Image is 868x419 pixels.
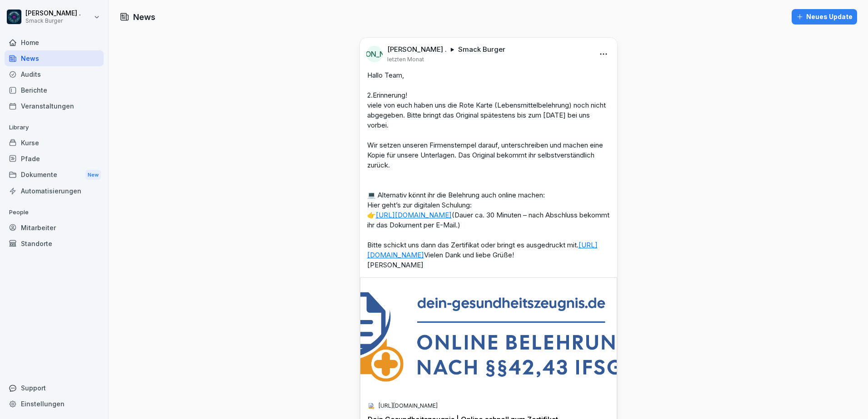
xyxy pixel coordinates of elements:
a: News [5,50,104,66]
p: Hallo Team, 2.Erinnerung! viele von euch haben uns die Rote Karte (Lebensmittelbelehrung) noch ni... [367,70,610,270]
a: Audits [5,66,104,82]
a: Einstellungen [5,396,104,412]
h1: News [133,11,155,23]
a: [URL][DOMAIN_NAME] [376,211,452,219]
div: [PERSON_NAME] [366,46,383,62]
img: favicon-dein-gesundheitszeugnis.png [368,402,375,409]
p: Smack Burger [25,18,81,24]
a: Pfade [5,151,104,167]
div: Neues Update [796,12,853,22]
p: [PERSON_NAME] . [25,10,81,17]
a: Mitarbeiter [5,220,104,236]
div: Dokumente [5,167,104,183]
a: Veranstaltungen [5,98,104,114]
div: New [85,170,101,180]
a: Berichte [5,82,104,98]
div: Support [5,380,104,396]
p: [PERSON_NAME] . [387,45,447,54]
p: Library [5,120,104,135]
p: letzten Monat [387,56,424,63]
p: Smack Burger [458,45,505,54]
a: DokumenteNew [5,167,104,183]
a: Home [5,35,104,50]
button: Neues Update [792,9,857,25]
a: Kurse [5,135,104,151]
p: [URL][DOMAIN_NAME] [379,401,438,410]
a: Standorte [5,236,104,251]
p: People [5,205,104,220]
a: Automatisierungen [5,183,104,199]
